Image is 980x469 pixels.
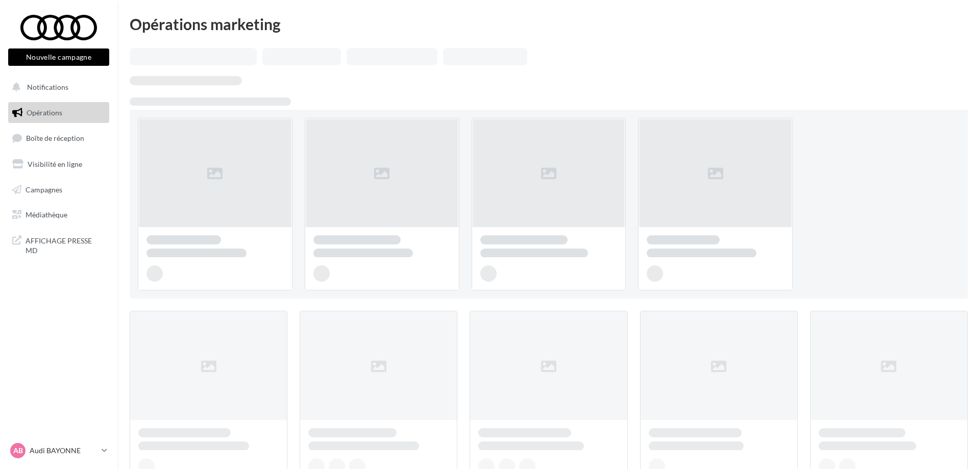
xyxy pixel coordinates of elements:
[6,127,111,149] a: Boîte de réception
[130,16,968,32] div: Opérations marketing
[26,210,67,219] span: Médiathèque
[8,48,109,66] button: Nouvelle campagne
[28,160,82,168] span: Visibilité en ligne
[6,154,111,175] a: Visibilité en ligne
[26,185,62,193] span: Campagnes
[6,179,111,201] a: Campagnes
[13,446,23,456] span: AB
[8,441,109,460] a: AB Audi BAYONNE
[30,446,97,456] p: Audi BAYONNE
[26,234,105,256] span: AFFICHAGE PRESSE MD
[26,134,84,142] span: Boîte de réception
[6,102,111,124] a: Opérations
[27,83,68,91] span: Notifications
[6,230,111,260] a: AFFICHAGE PRESSE MD
[6,77,107,98] button: Notifications
[6,204,111,226] a: Médiathèque
[27,108,62,117] span: Opérations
